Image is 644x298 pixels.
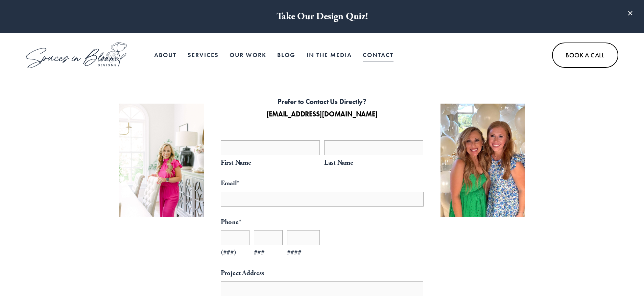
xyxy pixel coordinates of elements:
[266,110,377,118] a: [EMAIL_ADDRESS][DOMAIN_NAME]
[221,157,320,169] span: First Name
[254,230,283,245] input: ###
[221,230,250,245] input: (###)
[287,230,320,245] input: ####
[324,140,424,155] input: Last Name
[221,216,241,228] legend: Phone
[221,267,264,279] legend: Project Address
[307,49,352,62] a: In the Media
[552,43,618,68] a: Book A Call
[221,246,250,259] span: (###)
[188,49,219,62] a: Services
[277,49,295,62] a: Blog
[221,177,424,190] label: Email
[363,49,393,62] a: Contact
[324,157,424,169] span: Last Name
[278,97,366,106] strong: Prefer to Contact Us Directly?
[221,140,320,155] input: First Name
[230,49,266,62] a: Our Work
[254,246,283,259] span: ###
[154,49,176,62] a: About
[221,281,424,296] input: Address 1
[287,246,320,259] span: ####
